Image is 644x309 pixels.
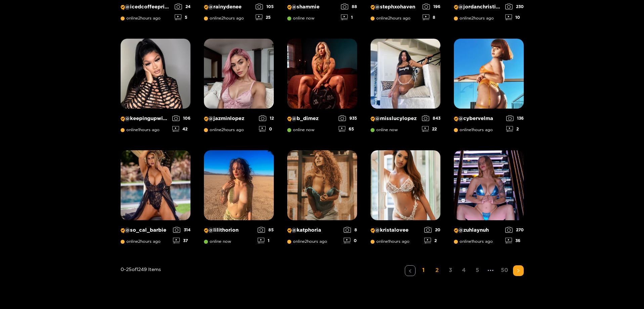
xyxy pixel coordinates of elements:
[472,265,483,275] a: 5
[339,115,357,121] div: 935
[499,265,510,276] li: 50
[287,227,340,233] p: @ katphoria
[204,127,244,132] span: online 2 hours ago
[371,16,411,21] span: online 2 hours ago
[371,127,398,132] span: online now
[423,4,440,9] div: 196
[339,126,357,132] div: 65
[371,115,419,122] p: @ misslucylopez
[172,115,190,121] div: 106
[258,238,274,243] div: 1
[485,265,496,276] li: Next 5 Pages
[121,39,190,109] img: Creator Profile Image: keepingupwithmo
[172,126,190,132] div: 42
[258,227,274,233] div: 85
[204,150,274,220] img: Creator Profile Image: lilithorion
[424,238,440,243] div: 2
[204,39,274,109] img: Creator Profile Image: jazminlopez
[204,39,274,137] a: Creator Profile Image: jazminlopez@jazminlopezonline2hours ago120
[287,150,357,248] a: Creator Profile Image: katphoria@katphoriaonline2hours ago80
[454,150,524,248] a: Creator Profile Image: zuhlaynuh@zuhlaynuhonline1hours ago27036
[344,238,357,243] div: 0
[204,115,256,122] p: @ jazminlopez
[454,39,524,109] img: Creator Profile Image: cybervelma
[371,4,419,10] p: @ stephxohaven
[432,265,442,275] a: 2
[204,150,274,248] a: Creator Profile Image: lilithorion@lilithoriononline now851
[445,265,456,275] a: 3
[485,265,496,276] span: •••
[173,227,190,233] div: 314
[287,39,357,109] img: Creator Profile Image: b_dimez
[459,265,469,275] a: 4
[121,39,190,137] a: Creator Profile Image: keepingupwithmo@keepingupwithmoonline1hours ago10642
[121,265,161,303] div: 0 - 25 of 1249 items
[371,150,440,248] a: Creator Profile Image: kristalovee@kristaloveeonline1hours ago202
[505,227,524,233] div: 270
[418,265,429,275] a: 1
[454,115,503,122] p: @ cybervelma
[121,227,170,233] p: @ so_cal_barbie
[121,150,190,248] a: Creator Profile Image: so_cal_barbie@so_cal_barbieonline2hours ago31437
[454,39,524,137] a: Creator Profile Image: cybervelma@cybervelmaonline1hours ago1362
[256,14,274,20] div: 25
[287,39,357,137] a: Creator Profile Image: b_dimez@b_dimezonline now93565
[454,150,524,220] img: Creator Profile Image: zuhlaynuh
[516,269,520,273] span: right
[454,227,502,233] p: @ zuhlaynuh
[287,4,338,10] p: @ shammie
[432,265,442,276] li: 2
[454,239,493,244] span: online 1 hours ago
[454,127,493,132] span: online 1 hours ago
[204,227,254,233] p: @ lilithorion
[287,115,335,122] p: @ b_dimez
[341,14,357,20] div: 1
[344,227,357,233] div: 8
[371,39,440,137] a: Creator Profile Image: misslucylopez@misslucylopezonline now84322
[405,265,416,276] button: left
[505,4,524,9] div: 230
[121,16,161,21] span: online 2 hours ago
[287,150,357,220] img: Creator Profile Image: katphoria
[371,239,410,244] span: online 1 hours ago
[173,238,190,243] div: 37
[256,4,274,9] div: 105
[408,269,412,273] span: left
[121,115,169,122] p: @ keepingupwithmo
[175,4,190,9] div: 24
[371,227,421,233] p: @ kristalovee
[513,265,524,276] li: Next Page
[499,265,510,275] a: 50
[371,39,440,109] img: Creator Profile Image: misslucylopez
[459,265,469,276] li: 4
[287,239,327,244] span: online 2 hours ago
[175,14,190,20] div: 5
[204,4,252,10] p: @ rainydenee
[259,115,274,121] div: 12
[454,16,494,21] span: online 2 hours ago
[287,127,314,132] span: online now
[422,126,440,132] div: 22
[424,227,440,233] div: 20
[121,239,161,244] span: online 2 hours ago
[405,265,416,276] li: Previous Page
[341,4,357,9] div: 88
[506,115,524,121] div: 136
[423,14,440,20] div: 8
[505,238,524,243] div: 36
[371,150,440,220] img: Creator Profile Image: kristalovee
[454,4,502,10] p: @ jordanchristine_15
[506,126,524,132] div: 2
[513,265,524,276] button: right
[121,150,190,220] img: Creator Profile Image: so_cal_barbie
[505,14,524,20] div: 10
[204,239,231,244] span: online now
[121,4,171,10] p: @ icedcoffeeprincess
[204,16,244,21] span: online 2 hours ago
[472,265,483,276] li: 5
[445,265,456,276] li: 3
[422,115,440,121] div: 843
[259,126,274,132] div: 0
[121,127,160,132] span: online 1 hours ago
[287,16,314,21] span: online now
